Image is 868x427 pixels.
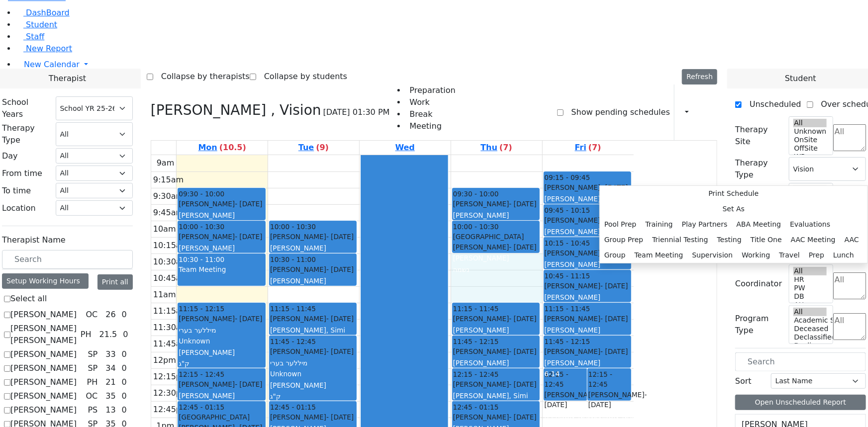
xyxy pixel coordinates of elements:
[2,185,31,197] label: To time
[406,120,456,132] li: Meeting
[179,412,250,422] span: [GEOGRAPHIC_DATA]
[235,233,262,241] span: - [DATE]
[196,141,248,155] a: September 29, 2025
[83,376,102,388] div: PH
[24,60,80,69] span: New Calendar
[82,309,102,321] div: OC
[545,304,590,314] span: 11:15 - 11:45
[16,32,44,41] a: Staff
[326,347,354,355] span: - [DATE]
[326,315,354,323] span: - [DATE]
[16,20,57,29] a: Student
[545,281,631,291] div: [PERSON_NAME]
[151,256,191,268] div: 10:30am
[16,55,868,75] a: New Calendar
[151,272,191,284] div: 10:45am
[453,402,499,412] span: 12:45 - 01:15
[793,325,827,333] option: Deceased
[793,333,827,342] option: Declassified
[270,402,316,412] span: 12:45 - 01:15
[179,358,264,368] div: ק"ג
[793,301,827,309] option: AH
[588,390,630,410] div: [PERSON_NAME]
[179,325,264,335] div: מיללער בערי
[151,305,191,317] div: 11:15am
[270,358,356,368] div: מיללער בערי
[545,238,590,248] span: 10:15 - 10:45
[677,217,732,232] button: Play Partners
[793,308,827,316] option: All
[10,376,77,388] label: [PERSON_NAME]
[179,264,264,274] div: Team Meeting
[155,157,177,169] div: 9am
[711,104,717,120] div: Delete
[829,248,859,263] button: Lunch
[84,362,101,374] div: SP
[453,253,539,263] div: [PERSON_NAME]
[793,275,827,284] option: HR
[10,348,77,360] label: [PERSON_NAME]
[545,411,586,421] div: [PERSON_NAME]
[545,346,631,356] div: [PERSON_NAME]
[786,232,840,248] button: AAC Meeting
[453,369,499,379] span: 12:15 - 12:45
[509,243,537,251] span: - [DATE]
[103,348,117,360] div: 33
[103,390,117,402] div: 35
[545,325,631,335] div: [PERSON_NAME]
[509,347,537,355] span: - [DATE]
[564,104,670,120] label: Show pending schedules
[316,142,329,154] label: (9)
[588,391,647,409] span: - [DATE]
[545,292,631,302] div: [PERSON_NAME]
[793,119,827,127] option: All
[179,210,264,220] div: [PERSON_NAME]
[545,358,631,368] div: [PERSON_NAME]
[2,250,133,269] input: Search
[793,136,827,144] option: OnSite
[453,222,499,232] span: 10:00 - 10:30
[785,217,835,232] button: Evaluations
[270,369,356,379] div: Unknown
[270,276,356,286] div: [PERSON_NAME]
[326,413,354,421] span: - [DATE]
[735,375,752,387] label: Sort
[151,223,178,235] div: 10am
[103,362,117,374] div: 34
[120,390,129,402] div: 0
[2,96,50,120] label: School Years
[509,315,537,323] span: - [DATE]
[453,346,539,356] div: [PERSON_NAME]
[600,183,628,191] span: - [DATE]
[235,200,262,208] span: - [DATE]
[453,379,539,389] div: [PERSON_NAME]
[120,404,129,416] div: 0
[833,124,866,151] textarea: Search
[179,391,264,401] div: [PERSON_NAME]
[153,69,250,85] label: Collapse by therapists
[793,144,827,153] option: OffSite
[713,232,746,248] button: Testing
[10,309,77,321] label: [PERSON_NAME]
[545,248,631,258] div: [PERSON_NAME]
[453,199,539,209] div: [PERSON_NAME]
[746,232,786,248] button: Title One
[509,200,537,208] span: - [DATE]
[151,289,178,301] div: 11am
[840,232,864,248] button: AAC
[453,337,499,346] span: 11:45 - 12:15
[453,210,539,220] div: [PERSON_NAME]
[453,189,499,199] span: 09:30 - 10:00
[453,264,539,274] div: נשמה
[833,272,866,299] textarea: Search
[26,8,70,17] span: DashBoard
[270,325,356,335] div: [PERSON_NAME], Simi
[270,232,356,242] div: [PERSON_NAME]
[270,222,316,232] span: 10:00 - 10:30
[453,412,539,422] div: [PERSON_NAME]
[151,338,191,350] div: 11:45am
[151,354,178,366] div: 12pm
[688,248,738,263] button: Supervision
[600,232,648,248] button: Group Prep
[323,106,390,118] span: [DATE] 01:30 PM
